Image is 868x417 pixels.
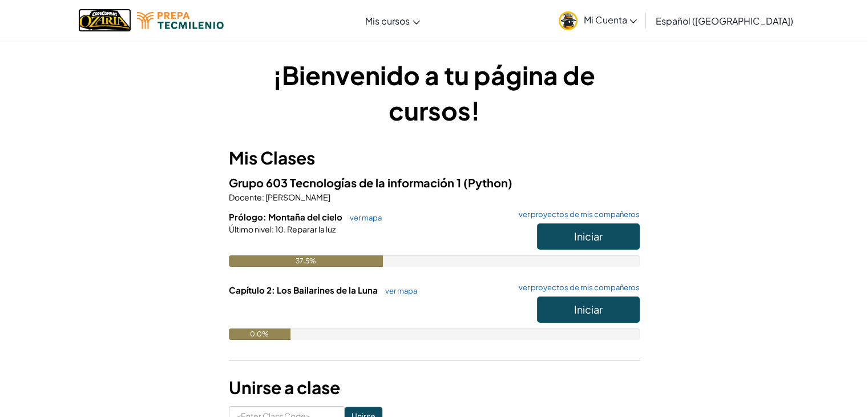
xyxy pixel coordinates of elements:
[229,328,290,340] div: 0.0%
[229,175,463,190] span: Grupo 603 Tecnologías de la información 1
[229,57,640,128] h1: ¡Bienvenido a tu página de cursos!
[229,255,383,267] div: 37.5%
[360,5,426,36] a: Mis cursos
[286,224,336,234] span: Reparar la luz
[513,284,640,291] a: ver proyectos de mis compañeros
[574,230,603,243] span: Iniciar
[537,223,640,250] button: Iniciar
[274,224,286,234] span: 10.
[229,284,380,295] span: Capítulo 2: Los Bailarines de la Luna
[229,375,640,400] h3: Unirse a clase
[229,211,344,222] span: Prólogo: Montaña del cielo
[574,303,603,316] span: Iniciar
[229,224,272,234] span: Último nivel
[229,145,640,171] h3: Mis Clases
[513,211,640,218] a: ver proyectos de mis compañeros
[537,296,640,323] button: Iniciar
[365,15,410,27] span: Mis cursos
[344,213,382,222] a: ver mapa
[553,2,643,38] a: Mi Cuenta
[264,192,330,202] span: [PERSON_NAME]
[583,14,637,26] span: Mi Cuenta
[463,175,512,190] span: (Python)
[78,9,131,32] img: Home
[229,192,262,202] span: Docente
[655,15,793,27] span: Español ([GEOGRAPHIC_DATA])
[649,5,798,36] a: Español ([GEOGRAPHIC_DATA])
[78,9,131,32] a: Ozaria by CodeCombat logo
[559,11,578,30] img: avatar
[262,192,264,202] span: :
[137,12,224,29] img: Tecmilenio logo
[272,224,274,234] span: :
[380,286,417,295] a: ver mapa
